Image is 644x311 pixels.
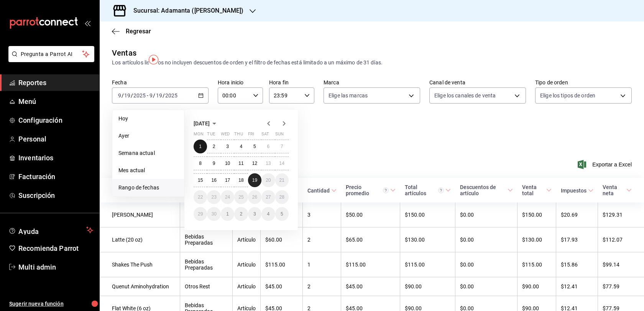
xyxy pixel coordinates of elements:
td: $0.00 [455,227,517,252]
abbr: September 14, 2025 [279,161,284,166]
button: Exportar a Excel [579,160,632,169]
abbr: September 23, 2025 [211,194,216,200]
abbr: September 22, 2025 [198,194,203,200]
abbr: October 3, 2025 [253,211,256,217]
button: October 4, 2025 [261,207,275,221]
abbr: Monday [194,132,204,140]
abbr: Friday [248,132,254,140]
abbr: October 4, 2025 [267,211,269,217]
td: $129.31 [598,202,644,227]
abbr: September 6, 2025 [267,144,269,149]
abbr: September 9, 2025 [213,161,215,166]
abbr: September 12, 2025 [252,161,257,166]
span: Menú [18,96,93,107]
button: September 30, 2025 [207,207,220,221]
button: September 16, 2025 [207,173,220,187]
td: $115.00 [400,252,455,277]
abbr: September 21, 2025 [279,178,284,183]
button: October 1, 2025 [221,207,234,221]
span: Reportes [18,77,93,88]
td: 3 [303,202,341,227]
span: / [122,92,124,99]
div: Precio promedio [346,184,389,196]
span: Rango de fechas [118,184,178,192]
div: Impuestos [561,188,586,194]
input: ---- [133,92,146,99]
input: -- [124,92,131,99]
span: Facturación [18,171,93,182]
td: Shakes The Push [100,252,180,277]
span: Sugerir nueva función [9,300,93,308]
span: Precio promedio [346,184,396,196]
button: September 7, 2025 [275,140,289,153]
label: Marca [324,80,420,85]
button: September 28, 2025 [275,190,289,204]
td: $12.41 [556,277,598,296]
button: September 25, 2025 [234,190,248,204]
button: September 13, 2025 [261,156,275,170]
span: Elige los canales de venta [434,92,496,99]
div: Descuentos de artículo [460,184,506,196]
td: $90.00 [400,277,455,296]
td: $17.93 [556,227,598,252]
abbr: Tuesday [207,132,215,140]
span: [DATE] [194,120,210,127]
abbr: September 26, 2025 [252,194,257,200]
td: $115.00 [341,252,400,277]
span: / [131,92,133,99]
button: September 12, 2025 [248,156,261,170]
span: Venta neta [603,184,632,196]
td: $115.00 [261,252,303,277]
span: Cantidad [307,188,337,194]
span: - [147,92,148,99]
img: Tooltip marker [149,55,158,64]
a: Pregunta a Parrot AI [5,56,94,64]
abbr: Saturday [261,132,269,140]
td: $150.00 [517,202,556,227]
abbr: September 25, 2025 [238,194,243,200]
span: Multi admin [18,262,93,272]
button: September 20, 2025 [261,173,275,187]
abbr: September 20, 2025 [266,178,271,183]
td: $0.00 [455,277,517,296]
button: September 27, 2025 [261,190,275,204]
span: Suscripción [18,190,93,201]
label: Fecha [112,80,209,85]
button: September 8, 2025 [194,156,207,170]
button: September 18, 2025 [234,173,248,187]
abbr: September 19, 2025 [252,178,257,183]
td: Bebidas Preparadas [180,227,233,252]
span: Inventarios [18,153,93,163]
td: $150.00 [400,202,455,227]
td: 2 [303,227,341,252]
abbr: September 30, 2025 [211,211,216,217]
button: September 24, 2025 [221,190,234,204]
td: $0.00 [455,252,517,277]
span: Semana actual [118,149,178,157]
div: Venta total [522,184,545,196]
span: Ayer [118,132,178,140]
abbr: October 1, 2025 [226,211,229,217]
abbr: September 4, 2025 [240,144,243,149]
span: Pregunta a Parrot AI [21,50,82,58]
button: September 6, 2025 [261,140,275,153]
div: Venta neta [603,184,625,196]
abbr: September 28, 2025 [279,194,284,200]
abbr: Wednesday [221,132,230,140]
input: -- [156,92,163,99]
abbr: September 17, 2025 [225,178,230,183]
div: Ventas [112,47,136,59]
button: September 1, 2025 [194,140,207,153]
td: $60.00 [261,227,303,252]
abbr: September 7, 2025 [281,144,283,149]
button: September 17, 2025 [221,173,234,187]
span: Elige los tipos de orden [540,92,595,99]
abbr: Thursday [234,132,243,140]
span: Descuentos de artículo [460,184,513,196]
td: Artículo [233,277,261,296]
abbr: September 3, 2025 [226,144,229,149]
abbr: October 2, 2025 [240,211,243,217]
button: September 23, 2025 [207,190,220,204]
